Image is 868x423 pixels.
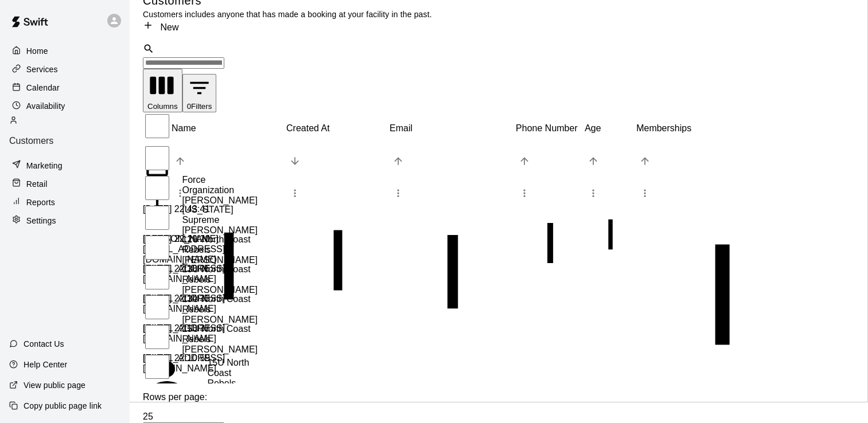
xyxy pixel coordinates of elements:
[516,112,585,144] div: Phone Number
[143,22,178,32] a: New
[145,355,169,379] input: Select row
[9,42,120,60] a: Home
[585,112,636,144] div: Age
[26,160,63,171] p: Marketing
[9,194,120,211] a: Reports
[143,43,854,69] div: Search customers by name or email
[145,176,169,200] input: Select row
[9,97,120,115] a: Availability
[24,400,102,412] p: Copy public page link
[143,293,258,325] div: 13U North Coast Rebels [PERSON_NAME]
[26,82,60,93] p: Calendar
[9,116,120,155] a: Customers
[145,236,169,260] input: Select row
[143,174,258,206] div: Force Organization [PERSON_NAME]
[187,102,191,111] span: 0
[143,9,432,20] p: Customers includes anyone that has made a booking at your facility in the past.
[636,112,808,144] div: Memberships
[26,178,48,190] p: Retail
[26,45,48,57] p: Home
[143,204,258,236] div: [US_STATE] Supreme [PERSON_NAME]
[24,359,67,370] p: Help Center
[26,215,56,226] p: Settings
[9,61,120,78] a: Services
[172,112,286,144] div: Name
[24,338,64,350] p: Contact Us
[9,212,120,229] a: Settings
[143,69,182,113] button: Select columns
[9,116,120,146] div: Customers
[286,112,390,144] div: Created At
[145,265,169,289] input: Select row
[9,79,120,96] a: Calendar
[145,146,169,170] input: Select row
[390,112,516,144] div: Email
[26,100,65,112] p: Availability
[26,64,58,75] p: Services
[143,234,258,265] div: 12U North Coast Rebels [PERSON_NAME]
[145,295,169,319] input: Select row
[143,323,258,355] div: 15U North Coast Rebels [PERSON_NAME]
[145,206,169,230] input: Select row
[143,412,854,422] div: 25
[9,175,120,193] a: Retail
[9,157,120,174] a: Marketing
[24,379,85,391] p: View public page
[143,353,258,404] div: 15U North Coast Rebels Vecchio
[143,264,258,295] div: 13U North Coast Rebels [PERSON_NAME]
[9,136,120,146] p: Customers
[145,114,169,138] input: Select all rows
[26,197,55,208] p: Reports
[143,392,854,402] p: Rows per page:
[182,74,217,113] button: Show filters
[145,325,169,349] input: Select row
